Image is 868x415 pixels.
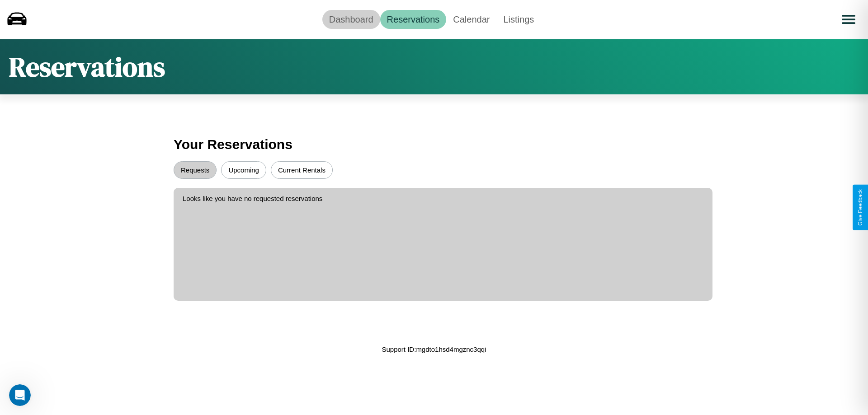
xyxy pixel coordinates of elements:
[183,192,703,205] p: Looks like you have no requested reservations
[322,10,380,29] a: Dashboard
[9,48,165,85] h1: Reservations
[496,10,541,29] a: Listings
[380,10,447,29] a: Reservations
[9,384,31,406] iframe: Intercom live chat
[857,189,863,226] div: Give Feedback
[221,161,266,179] button: Upcoming
[174,161,217,179] button: Requests
[446,10,496,29] a: Calendar
[174,132,694,157] h3: Your Reservations
[382,343,486,355] p: Support ID: mgdto1hsd4mgznc3qqi
[836,7,861,32] button: Open menu
[271,161,333,179] button: Current Rentals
